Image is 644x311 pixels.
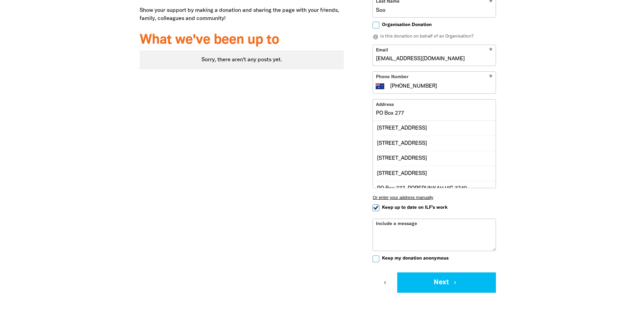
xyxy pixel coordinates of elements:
i: chevron_right [452,280,458,286]
span: Organisation Donation [382,22,432,28]
span: Keep up to date on ILF's work [382,204,448,211]
button: Next chevron_right [397,272,496,293]
p: Is this donation on behalf of an Organisation? [373,34,496,40]
i: info [373,34,379,40]
div: [STREET_ADDRESS] [373,166,496,181]
button: chevron_left [373,272,397,293]
h3: What we've been up to [140,33,344,48]
button: Or enter your address manually [373,195,496,200]
div: Paginated content [140,50,344,69]
div: PO Box 277, POREPUNKAH VIC 3740 [373,181,496,196]
div: Sorry, there aren't any posts yet. [140,50,344,69]
span: Keep my donation anonymous [382,255,449,262]
input: Keep my donation anonymous [373,256,379,262]
i: Required [489,74,493,81]
input: Keep up to date on ILF's work [373,204,379,211]
div: [STREET_ADDRESS] [373,151,496,166]
div: [STREET_ADDRESS] [373,121,496,136]
input: Organisation Donation [373,22,379,28]
i: chevron_left [382,280,388,286]
div: [STREET_ADDRESS] [373,136,496,151]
